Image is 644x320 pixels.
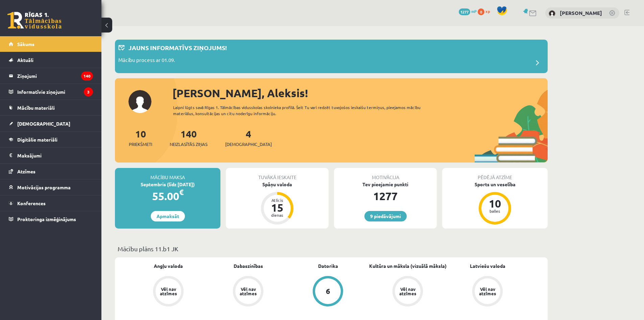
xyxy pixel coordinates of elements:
[170,141,208,148] span: Neizlasītās ziņas
[459,8,477,14] a: 1277 mP
[128,276,208,308] a: Vēl nav atzīmes
[118,56,175,66] p: Mācību process ar 01.09.
[17,68,93,84] legend: Ziņojumi
[84,87,93,97] i: 3
[17,148,93,163] legend: Maksājumi
[226,181,329,188] div: Spāņu valoda
[17,84,93,100] legend: Informatīvie ziņojumi
[478,8,493,14] a: 0 xp
[442,168,548,181] div: Pēdējā atzīme
[442,181,548,188] div: Sports un veselība
[448,276,527,308] a: Vēl nav atzīmes
[170,128,208,148] a: 140Neizlasītās ziņas
[549,10,555,17] img: Aleksis Bartaševičs
[326,287,330,295] div: 6
[364,211,407,221] a: 9 piedāvājumi
[17,184,71,190] span: Motivācijas programma
[471,8,477,14] span: mP
[208,276,288,308] a: Vēl nav atzīmes
[7,12,62,29] a: Rīgas 1. Tālmācības vidusskola
[17,200,46,206] span: Konferences
[9,179,93,195] a: Motivācijas programma
[17,41,34,47] span: Sākums
[118,244,545,253] p: Mācību plāns 11.b1 JK
[398,287,417,296] div: Vēl nav atzīmes
[318,262,338,270] a: Datorika
[9,211,93,227] a: Proktoringa izmēģinājums
[478,287,497,296] div: Vēl nav atzīmes
[442,181,548,226] a: Sports un veselība 10 balles
[129,141,152,148] span: Priekšmeti
[9,132,93,147] a: Digitālie materiāli
[267,213,287,217] div: dienas
[9,36,93,52] a: Sākums
[115,181,220,188] div: Septembris (līdz [DATE])
[478,8,484,15] span: 0
[17,121,70,127] span: [DEMOGRAPHIC_DATA]
[9,195,93,211] a: Konferences
[115,188,220,204] div: 55.00
[17,57,33,63] span: Aktuāli
[470,262,505,270] a: Latviešu valoda
[128,43,227,52] p: Jauns informatīvs ziņojums!
[17,168,35,174] span: Atzīmes
[267,202,287,213] div: 15
[173,104,433,116] div: Laipni lūgts savā Rīgas 1. Tālmācības vidusskolas skolnieka profilā. Šeit Tu vari redzēt tuvojošo...
[17,216,76,222] span: Proktoringa izmēģinājums
[459,8,470,15] span: 1277
[239,287,258,296] div: Vēl nav atzīmes
[226,168,329,181] div: Tuvākā ieskaite
[225,141,272,148] span: [DEMOGRAPHIC_DATA]
[334,188,437,204] div: 1277
[368,276,448,308] a: Vēl nav atzīmes
[115,168,220,181] div: Mācību maksa
[226,181,329,226] a: Spāņu valoda Atlicis 15 dienas
[81,71,93,81] i: 140
[485,198,505,209] div: 10
[172,85,548,101] div: [PERSON_NAME], Aleksis!
[9,164,93,179] a: Atzīmes
[369,262,447,270] a: Kultūra un māksla (vizuālā māksla)
[267,198,287,202] div: Atlicis
[179,187,184,197] span: €
[334,181,437,188] div: Tev pieejamie punkti
[334,168,437,181] div: Motivācija
[225,128,272,148] a: 4[DEMOGRAPHIC_DATA]
[154,262,183,270] a: Angļu valoda
[118,43,544,70] a: Jauns informatīvs ziņojums! Mācību process ar 01.09.
[151,211,185,221] a: Apmaksāt
[17,136,57,143] span: Digitālie materiāli
[17,105,55,111] span: Mācību materiāli
[9,100,93,115] a: Mācību materiāli
[9,52,93,68] a: Aktuāli
[485,8,490,14] span: xp
[9,84,93,100] a: Informatīvie ziņojumi3
[485,209,505,213] div: balles
[288,276,368,308] a: 6
[9,68,93,84] a: Ziņojumi140
[129,128,152,148] a: 10Priekšmeti
[159,287,178,296] div: Vēl nav atzīmes
[234,262,263,270] a: Dabaszinības
[560,9,602,16] a: [PERSON_NAME]
[9,148,93,163] a: Maksājumi
[9,116,93,131] a: [DEMOGRAPHIC_DATA]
